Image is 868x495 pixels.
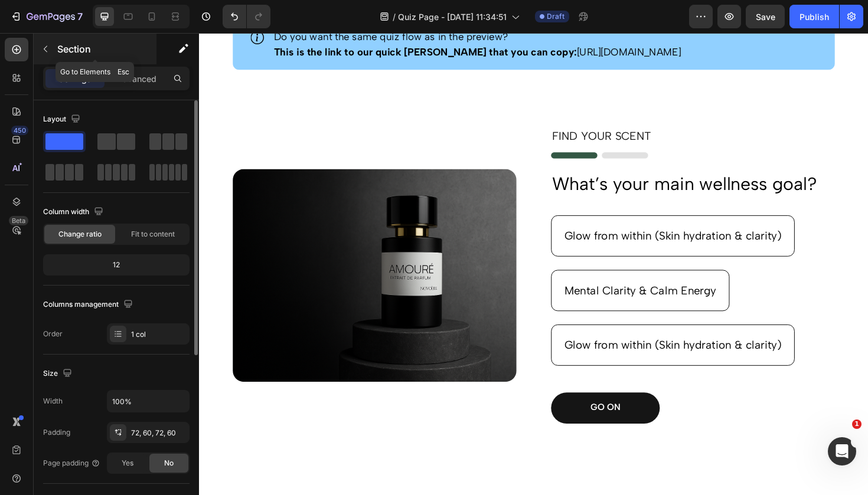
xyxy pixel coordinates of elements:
[43,427,70,438] div: Padding
[131,428,187,438] div: 72, 60, 72, 60
[415,391,446,403] p: GO ON
[828,437,856,466] iframe: Intercom live chat
[199,33,868,495] iframe: Design area
[373,126,475,133] img: gempages_585149291761238674-a362c108-ca54-4efa-8dff-cb7a325e0a14.png
[58,73,92,85] p: Settings
[387,323,616,338] p: Glow from within (Skin hydration & clarity)
[373,193,631,237] button: <p>Glow from within (Skin hydration &amp; clarity)</p>
[756,12,775,22] span: Save
[35,144,336,369] img: gempages_585149291761238674-289e2603-d99e-4f53-b1ce-e107602853d2.png
[223,5,270,28] div: Undo/Redo
[79,12,510,28] p: [URL][DOMAIN_NAME]
[116,73,156,85] p: Advanced
[393,11,396,23] span: /
[5,5,88,28] button: 7
[43,458,100,468] div: Page padding
[398,11,507,23] span: Quiz Page - [DATE] 11:34:51
[43,396,63,407] div: Width
[373,251,562,294] button: <p>Mental Clarity &amp; Calm Energy</p>
[373,147,673,174] h2: What’s your main wellness goal?
[79,14,400,27] strong: This is the link to our quick [PERSON_NAME] that you can copy:
[43,329,63,339] div: Order
[11,126,28,135] div: 450
[43,204,106,220] div: Column width
[43,366,74,382] div: Size
[387,207,616,222] p: Glow from within (Skin hydration & clarity)
[547,11,564,22] span: Draft
[373,309,631,352] button: <p>Glow from within (Skin hydration &amp; clarity)</p>
[107,391,189,412] input: Auto
[58,229,102,240] span: Change ratio
[373,381,488,414] button: <p>GO ON</p>
[131,329,187,340] div: 1 col
[789,5,839,28] button: Publish
[45,257,187,273] div: 12
[746,5,785,28] button: Save
[164,458,174,468] span: No
[77,9,83,24] p: 7
[387,265,547,280] p: Mental Clarity & Calm Energy
[9,216,28,225] div: Beta
[122,458,133,468] span: Yes
[374,101,672,117] p: FIND YOUR SCENT
[43,297,135,313] div: Columns management
[131,229,175,240] span: Fit to content
[800,11,829,23] div: Publish
[852,419,862,429] span: 1
[57,42,154,56] p: Section
[43,112,83,127] div: Layout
